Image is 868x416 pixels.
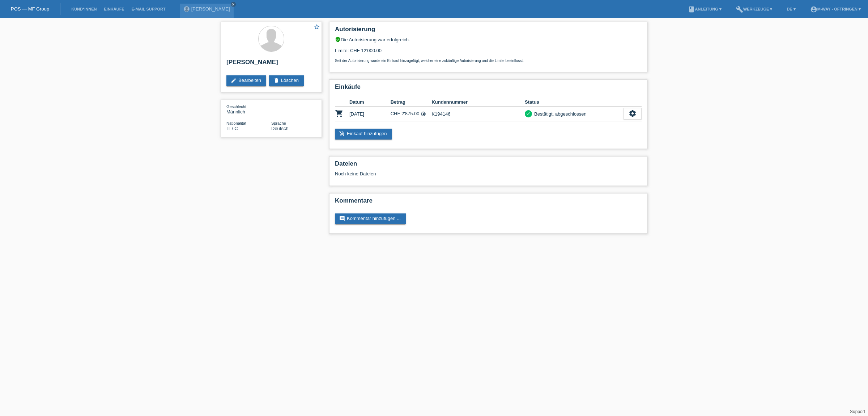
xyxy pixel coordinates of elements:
a: Kund*innen [68,7,100,11]
i: edit [231,78,237,83]
a: star_border [314,24,320,31]
i: comment [339,216,345,221]
th: Kundennummer [431,98,525,107]
a: Support [850,409,865,414]
td: CHF 2'875.00 [391,107,432,121]
h2: Einkäufe [335,83,642,94]
span: Sprache [271,121,286,125]
i: check [526,111,531,116]
i: 24 Raten [421,111,426,117]
div: Männlich [226,104,271,115]
i: settings [629,109,637,117]
th: Betrag [391,98,432,107]
i: book [688,6,695,13]
a: POS — MF Group [11,6,49,12]
a: bookAnleitung ▾ [684,7,725,11]
p: Seit der Autorisierung wurde ein Einkauf hinzugefügt, welcher eine zukünftige Autorisierung und d... [335,59,642,63]
div: Bestätigt, abgeschlossen [532,110,587,118]
span: Deutsch [271,126,289,131]
a: editBearbeiten [226,75,266,86]
i: delete [273,78,279,83]
h2: Dateien [335,160,642,171]
td: [DATE] [349,107,391,121]
i: close [231,3,235,6]
a: [PERSON_NAME] [191,6,230,12]
i: verified_user [335,37,341,42]
a: add_shopping_cartEinkauf hinzufügen [335,129,392,140]
a: buildWerkzeuge ▾ [732,7,776,11]
i: build [736,6,743,13]
h2: [PERSON_NAME] [226,59,316,70]
div: Limite: CHF 12'000.00 [335,42,642,63]
div: Die Autorisierung war erfolgreich. [335,37,642,42]
a: close [231,2,236,7]
td: K194146 [431,107,525,121]
h2: Kommentare [335,197,642,208]
span: Nationalität [226,121,246,125]
a: Einkäufe [100,7,128,11]
span: Geschlecht [226,104,246,109]
a: commentKommentar hinzufügen ... [335,213,406,224]
h2: Autorisierung [335,26,642,37]
span: Italien / C / 07.11.1963 [226,126,238,131]
div: Noch keine Dateien [335,171,556,176]
th: Status [525,98,624,107]
i: POSP00026112 [335,109,344,118]
a: account_circlem-way - Oftringen ▾ [807,7,864,11]
i: account_circle [810,6,817,13]
i: star_border [314,24,320,30]
a: deleteLöschen [269,75,304,86]
a: DE ▾ [783,7,799,11]
a: E-Mail Support [128,7,169,11]
i: add_shopping_cart [339,131,345,137]
th: Datum [349,98,391,107]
